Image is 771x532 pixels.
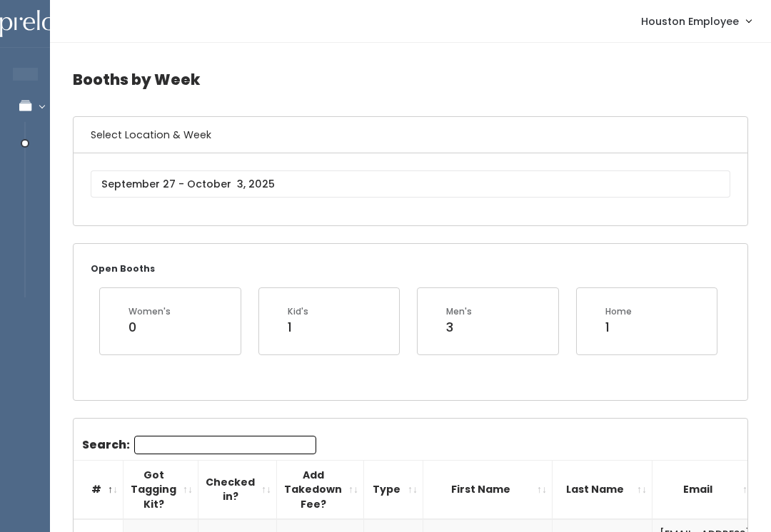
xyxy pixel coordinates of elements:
th: First Name: activate to sort column ascending [423,460,553,519]
small: Open Booths [91,262,155,275]
h6: Select Location & Week [74,117,747,153]
div: 3 [446,318,472,337]
th: Add Takedown Fee?: activate to sort column ascending [277,460,364,519]
h4: Booths by Week [73,60,748,99]
a: Houston Employee [627,6,765,36]
th: Type: activate to sort column ascending [364,460,423,519]
th: #: activate to sort column descending [74,460,124,519]
input: September 27 - October 3, 2025 [91,170,730,198]
label: Search: [82,436,316,454]
input: Search: [134,436,316,454]
th: Checked in?: activate to sort column ascending [198,460,277,519]
div: 0 [128,318,171,337]
div: Kid's [288,305,308,318]
div: Men's [446,305,472,318]
div: 1 [605,318,632,337]
th: Last Name: activate to sort column ascending [553,460,652,519]
th: Got Tagging Kit?: activate to sort column ascending [124,460,198,519]
div: Home [605,305,632,318]
span: Houston Employee [641,14,739,29]
th: Email: activate to sort column ascending [652,460,758,519]
div: 1 [288,318,308,337]
div: Women's [128,305,171,318]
